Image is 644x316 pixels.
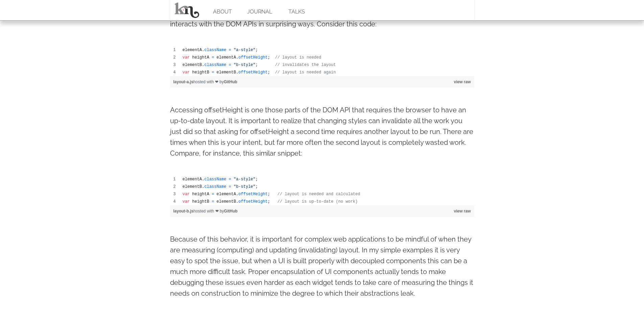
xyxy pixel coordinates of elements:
[275,55,321,60] span: // layout is needed
[192,199,209,204] span: heightB
[238,192,267,197] span: offsetHeight
[183,70,190,75] span: var
[192,192,209,197] span: heightA
[217,70,236,75] span: elementB
[268,199,270,204] span: ;
[234,177,256,182] span: "a-style"
[202,184,204,189] span: .
[454,80,471,84] a: view raw
[183,192,190,197] span: var
[170,205,474,217] div: hosted with ❤ by
[275,70,336,75] span: // layout is needed again
[278,192,360,197] span: // layout is needed and calculated
[183,63,202,67] span: elementB
[217,192,236,197] span: elementA
[205,63,226,67] span: className
[268,70,270,75] span: ;
[236,55,238,60] span: .
[256,48,258,52] span: ;
[236,199,238,204] span: .
[212,199,214,204] span: =
[183,199,190,204] span: var
[205,48,226,52] span: className
[268,192,270,197] span: ;
[205,184,226,189] span: className
[217,199,236,204] span: elementB
[268,55,270,60] span: ;
[212,55,214,60] span: =
[173,80,193,84] a: layout-a.js
[229,48,231,52] span: =
[229,63,231,67] span: =
[234,63,256,67] span: "b-style"
[192,55,209,60] span: heightA
[256,177,258,182] span: ;
[234,184,256,189] span: "b-style"
[236,192,238,197] span: .
[236,70,238,75] span: .
[256,184,258,189] span: ;
[238,70,267,75] span: offsetHeight
[192,70,209,75] span: heightB
[170,105,474,159] p: Accessing offsetHeight is one those parts of the DOM API that requires the browser to have an up-...
[454,209,471,213] a: view raw
[183,55,190,60] span: var
[183,184,202,189] span: elementB
[183,48,202,52] span: elementA
[202,177,204,182] span: .
[278,199,358,204] span: // layout is up-to-date (no work)
[170,176,474,205] div: layout-b.js content, created by kellegous on 11:52AM on January 23, 2013.
[183,177,202,182] span: elementA
[238,55,267,60] span: offsetHeight
[256,63,258,67] span: ;
[173,209,194,213] a: layout-b.js
[217,55,236,60] span: elementA
[238,199,267,204] span: offsetHeight
[170,234,474,299] p: Because of this behavior, it is important for complex web applications to be mindful of when they...
[224,80,237,84] a: GitHub
[229,177,231,182] span: =
[170,76,474,88] div: hosted with ❤ by
[229,184,231,189] span: =
[205,177,226,182] span: className
[212,70,214,75] span: =
[202,48,204,52] span: .
[224,209,238,213] a: GitHub
[212,192,214,197] span: =
[202,63,204,67] span: .
[275,63,336,67] span: // invalidates the layout
[170,46,474,76] div: layout-a.js content, created by kellegous on 11:46AM on January 23, 2013.
[234,48,256,52] span: "a-style"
